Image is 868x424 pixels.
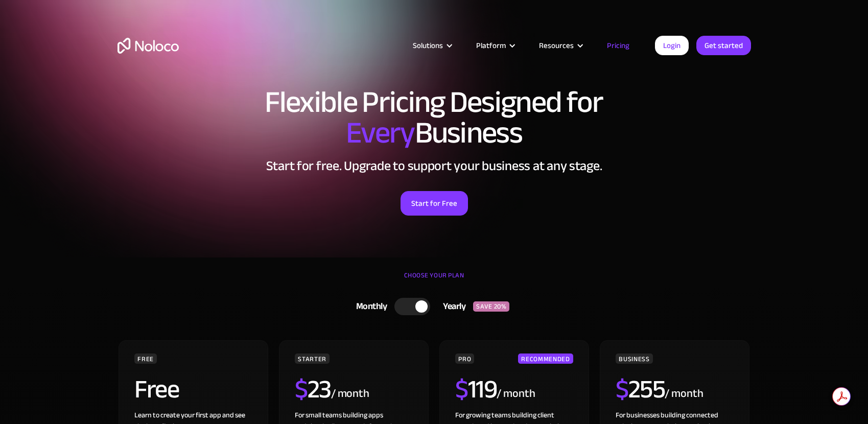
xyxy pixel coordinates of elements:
[497,386,535,402] div: / month
[616,354,652,364] div: BUSINESS
[539,39,574,52] div: Resources
[455,376,497,402] h2: 119
[526,39,594,52] div: Resources
[295,354,329,364] div: STARTER
[295,376,331,402] h2: 23
[430,299,473,314] div: Yearly
[616,365,628,413] span: $
[134,354,157,364] div: FREE
[476,39,506,52] div: Platform
[118,268,751,293] div: CHOOSE YOUR PLAN
[331,386,369,402] div: / month
[118,87,751,148] h1: Flexible Pricing Designed for Business
[455,365,468,413] span: $
[118,158,751,174] h2: Start for free. Upgrade to support your business at any stage.
[400,39,463,52] div: Solutions
[346,104,415,161] span: Every
[295,365,308,413] span: $
[455,354,474,364] div: PRO
[594,39,642,52] a: Pricing
[413,39,443,52] div: Solutions
[616,376,665,402] h2: 255
[463,39,526,52] div: Platform
[518,354,573,364] div: RECOMMENDED
[134,376,179,402] h2: Free
[401,191,468,216] a: Start for Free
[655,36,689,55] a: Login
[665,386,703,402] div: / month
[118,38,179,54] a: home
[696,36,751,55] a: Get started
[473,301,509,312] div: SAVE 20%
[343,299,395,314] div: Monthly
